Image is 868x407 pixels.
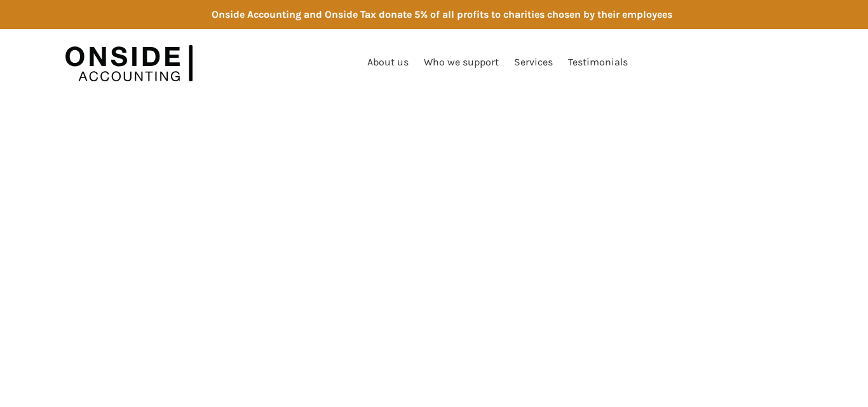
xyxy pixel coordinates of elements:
a: About us [360,41,416,84]
img: Onside Accounting [65,39,193,88]
a: Services [506,41,560,84]
a: Testimonials [560,41,635,84]
div: Onside Accounting and Onside Tax donate 5% of all profits to charities chosen by their employees [212,6,672,23]
a: Who we support [416,41,506,84]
